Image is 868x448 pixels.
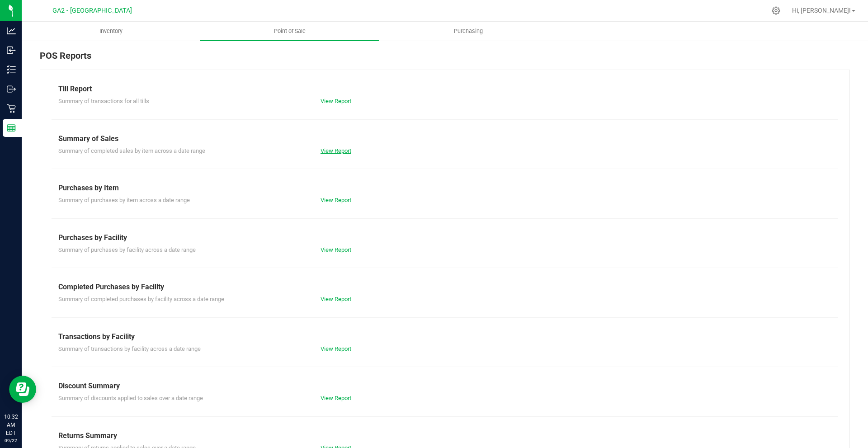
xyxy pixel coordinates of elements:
[4,413,18,437] p: 10:32 AM EDT
[442,27,495,35] span: Purchasing
[58,183,831,193] div: Purchases by Item
[58,345,201,352] span: Summary of transactions by facility across a date range
[379,22,557,41] a: Purchasing
[321,395,351,401] a: View Report
[7,104,16,113] inline-svg: Retail
[321,246,351,253] a: View Report
[22,22,200,41] a: Inventory
[7,26,16,35] inline-svg: Analytics
[7,123,16,132] inline-svg: Reports
[321,296,351,302] a: View Report
[58,395,203,401] span: Summary of discounts applied to sales over a date range
[58,197,190,203] span: Summary of purchases by item across a date range
[4,437,18,444] p: 09/22
[200,22,379,41] a: Point of Sale
[792,7,851,14] span: Hi, [PERSON_NAME]!
[7,65,16,74] inline-svg: Inventory
[58,147,205,154] span: Summary of completed sales by item across a date range
[58,296,224,302] span: Summary of completed purchases by facility across a date range
[58,430,831,441] div: Returns Summary
[58,282,831,292] div: Completed Purchases by Facility
[58,232,831,243] div: Purchases by Facility
[321,345,351,352] a: View Report
[262,27,318,35] span: Point of Sale
[7,85,16,94] inline-svg: Outbound
[770,6,782,15] div: Manage settings
[321,98,351,104] a: View Report
[7,46,16,55] inline-svg: Inbound
[58,381,831,391] div: Discount Summary
[52,7,132,14] span: GA2 - [GEOGRAPHIC_DATA]
[9,376,36,403] iframe: Resource center
[87,27,135,35] span: Inventory
[58,133,831,144] div: Summary of Sales
[321,147,351,154] a: View Report
[40,49,850,70] div: POS Reports
[58,331,831,342] div: Transactions by Facility
[321,197,351,203] a: View Report
[58,84,831,94] div: Till Report
[58,246,196,253] span: Summary of purchases by facility across a date range
[58,98,149,104] span: Summary of transactions for all tills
